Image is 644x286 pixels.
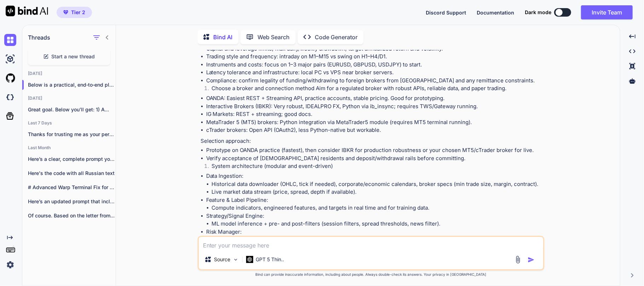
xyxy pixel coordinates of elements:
li: Verify acceptance of [DEMOGRAPHIC_DATA] residents and deposit/withdrawal rails before committing. [206,154,543,163]
img: darkCloudIdeIcon [4,91,16,103]
li: Risk Manager: [206,228,543,244]
li: Latency tolerance and infrastructure: local PC vs VPS near broker servers. [206,69,543,77]
p: Source [214,256,231,263]
h2: [DATE] [22,95,116,101]
p: # Advanced Warp Terminal Fix for Windows... [28,184,116,191]
span: Tier 2 [71,9,85,16]
p: Here's the code with all Russian text [28,170,116,177]
img: settings [4,259,16,271]
p: Bind can provide inaccurate information, including about people. Always double-check its answers.... [198,272,544,277]
p: Selection approach: [201,137,543,145]
li: Trading style and frequency: intraday on M1–M15 vs swing on H1–H4/D1. [206,53,543,61]
li: Instruments and costs: focus on 1–3 major pairs (EURUSD, GBPUSD, USDJPY) to start. [206,61,543,69]
li: Compute indicators, engineered features, and targets in real time and for training data. [212,204,543,212]
span: Start a new thread [52,53,95,60]
p: Below is a practical, end‑to‑end plan to... [28,81,116,88]
li: Feature & Label Pipeline: [206,196,543,212]
h2: Last Month [22,145,116,151]
img: githubLight [4,72,16,84]
li: Compliance: confirm legality of funding/withdrawing to foreign brokers from [GEOGRAPHIC_DATA] and... [206,77,543,85]
p: Here’s an updated prompt that includes the... [28,198,116,205]
img: GPT 5 Thinking High [246,256,253,263]
span: Documentation [477,10,514,16]
li: MetaTrader 5 (MT5) brokers: Python integration via MetaTrader5 module (requires MT5 terminal runn... [206,118,543,127]
p: Web Search [258,33,290,41]
img: ai-studio [4,53,16,65]
img: chat [4,34,16,46]
button: Documentation [477,9,514,16]
li: cTrader brokers: Open API (OAuth2), less Python-native but workable. [206,126,543,134]
li: OANDA: Easiest REST + Streaming API, practice accounts, stable pricing. Good for prototyping. [206,94,543,103]
button: premiumTier 2 [57,7,92,18]
h2: Last 7 Days [22,120,116,126]
li: ML model inference + pre- and post-filters (session filters, spread thresholds, news filter). [212,220,543,228]
h1: Threads [28,33,50,42]
img: icon [528,256,535,263]
li: Interactive Brokers (IBKR): Very robust, IDEALPRO FX, Python via ib_insync; requires TWS/Gateway ... [206,103,543,111]
img: attachment [514,256,522,264]
li: Live market data stream (price, spread, depth if available). [212,188,543,196]
p: Code Generator [315,33,358,41]
li: Prototype on OANDA practice (fastest), then consider IBKR for production robustness or your chose... [206,146,543,154]
p: Great goal. Below you’ll get: 1) A... [28,106,116,113]
li: Strategy/Signal Engine: [206,212,543,228]
li: Historical data downloader (OHLC, tick if needed), corporate/economic calendars, broker specs (mi... [212,180,543,188]
span: Discord Support [426,10,466,16]
li: IG Markets: REST + streaming; good docs. [206,110,543,118]
p: Of course. Based on the letter from... [28,212,116,219]
span: Dark mode [525,9,551,16]
p: Thanks for trusting me as your personal... [28,131,116,138]
h2: [DATE] [22,71,116,76]
li: System architecture (modular and event-driven) [206,162,543,172]
button: Discord Support [426,9,466,16]
button: Invite Team [581,5,633,19]
img: Pick Models [233,257,239,263]
img: premium [63,10,68,14]
li: Choose a broker and connection method Aim for a regulated broker with robust APIs, reliable data,... [206,84,543,94]
p: Bind AI [214,33,233,41]
p: Here’s a clear, complete prompt you can... [28,156,116,163]
img: Bind AI [6,6,48,16]
p: GPT 5 Thin.. [256,256,284,263]
li: Data Ingestion: [206,172,543,196]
